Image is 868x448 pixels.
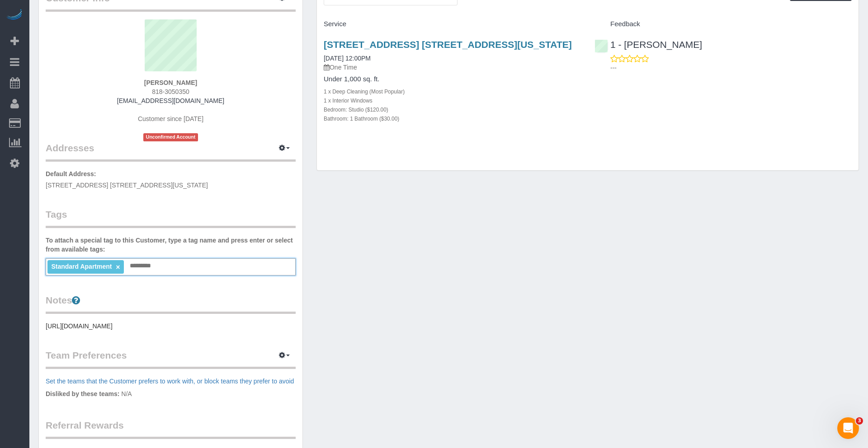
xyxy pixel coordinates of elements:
[51,263,112,270] span: Standard Apartment
[116,263,120,271] a: ×
[117,97,224,104] a: [EMAIL_ADDRESS][DOMAIN_NAME]
[46,389,119,398] label: Disliked by these teams:
[138,115,203,122] span: Customer since [DATE]
[324,98,373,104] small: 1 x Interior Windows
[121,390,132,397] span: N/A
[46,378,294,385] a: Set the teams that the Customer prefers to work with, or block teams they prefer to avoid
[324,63,581,72] p: One Time
[324,89,405,95] small: 1 x Deep Cleaning (Most Popular)
[152,88,189,95] span: 818-3050350
[46,322,296,331] pre: [URL][DOMAIN_NAME]
[46,349,296,369] legend: Team Preferences
[143,133,198,141] span: Unconfirmed Account
[324,107,388,113] small: Bedroom: Studio ($120.00)
[46,208,296,228] legend: Tags
[46,294,296,314] legend: Notes
[856,417,863,425] span: 3
[46,236,296,254] label: To attach a special tag to this Customer, type a tag name and press enter or select from availabl...
[46,182,208,189] span: [STREET_ADDRESS] [STREET_ADDRESS][US_STATE]
[5,9,24,22] img: Automaid Logo
[837,417,859,439] iframe: Intercom live chat
[324,75,581,83] h4: Under 1,000 sq. ft.
[594,20,852,28] h4: Feedback
[46,419,296,439] legend: Referral Rewards
[594,39,702,50] a: 1 - [PERSON_NAME]
[324,39,572,50] a: [STREET_ADDRESS] [STREET_ADDRESS][US_STATE]
[324,55,371,62] a: [DATE] 12:00PM
[324,20,581,28] h4: Service
[46,169,96,178] label: Default Address:
[144,79,197,86] strong: [PERSON_NAME]
[324,116,399,122] small: Bathroom: 1 Bathroom ($30.00)
[610,63,852,72] p: ---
